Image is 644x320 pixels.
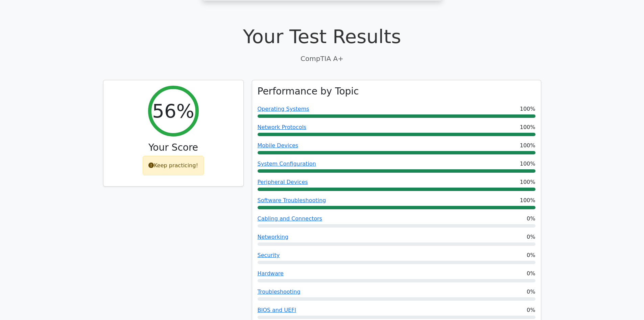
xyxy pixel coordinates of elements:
a: Hardware [258,270,284,277]
h3: Performance by Topic [258,86,359,97]
span: 100% [520,142,535,150]
span: 0% [527,288,535,296]
span: 100% [520,105,535,113]
span: 100% [520,196,535,205]
h3: Your Score [109,142,238,153]
a: Security [258,252,280,258]
span: 100% [520,123,535,131]
h2: 56% [152,100,194,122]
span: 0% [527,251,535,259]
a: System Configuration [258,161,316,167]
p: CompTIA A+ [103,54,541,64]
span: 100% [520,178,535,186]
a: Troubleshooting [258,289,301,295]
a: Operating Systems [258,106,309,112]
a: BIOS and UEFI [258,307,296,313]
a: Mobile Devices [258,142,299,149]
span: 0% [527,270,535,278]
div: Keep practicing! [143,156,204,175]
a: Network Protocols [258,124,307,130]
span: 0% [527,233,535,241]
a: Cabling and Connectors [258,215,322,222]
span: 100% [520,160,535,168]
a: Networking [258,234,289,240]
span: 0% [527,306,535,314]
a: Peripheral Devices [258,179,308,185]
a: Software Troubleshooting [258,197,326,204]
h1: Your Test Results [103,25,541,48]
span: 0% [527,215,535,223]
